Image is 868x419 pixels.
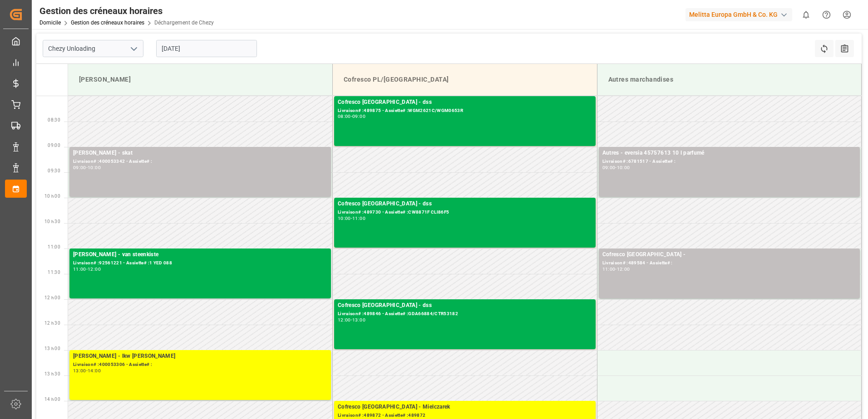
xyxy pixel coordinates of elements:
[48,270,60,275] span: 11:30
[602,250,857,259] div: Cofresco [GEOGRAPHIC_DATA] -
[602,166,616,170] div: 09:00
[73,166,86,170] div: 09:00
[73,361,327,369] div: Livraison# :400053306 - Assiette# :
[338,403,592,412] div: Cofresco [GEOGRAPHIC_DATA] - Mielczarek
[338,301,592,310] div: Cofresco [GEOGRAPHIC_DATA] - dss
[352,318,365,322] div: 13:00
[338,209,592,216] div: Livraison# :489730 - Assiette# :CW8871F CLI86F5
[340,71,590,88] div: Cofresco PL/[GEOGRAPHIC_DATA]
[602,267,616,271] div: 11:00
[816,5,837,25] button: Centre d’aide
[351,318,352,322] div: -
[39,4,214,18] div: Gestion des créneaux horaires
[39,19,61,26] a: Domicile
[338,310,592,318] div: Livraison# :489846 - Assiette# :GDA66884/CTR53182
[44,321,60,326] span: 12 h 30
[86,369,88,373] div: -
[86,267,88,271] div: -
[351,114,352,118] div: -
[602,259,857,267] div: Livraison# :489584 - Assiette# :
[44,397,60,402] span: 14 h 00
[689,10,778,19] font: Melitta Europa GmbH & Co. KG
[351,216,352,220] div: -
[352,216,365,220] div: 11:00
[617,166,630,170] div: 10:00
[88,267,101,271] div: 12:00
[88,166,101,170] div: 10:00
[615,166,616,170] div: -
[48,117,60,122] span: 08:30
[44,194,60,199] span: 10 h 00
[338,114,351,118] div: 08:00
[48,168,60,173] span: 09:30
[88,369,101,373] div: 14:00
[338,318,351,322] div: 12:00
[352,114,365,118] div: 09:00
[73,149,327,158] div: [PERSON_NAME] - skat
[127,42,140,56] button: Ouvrir le menu
[615,267,616,271] div: -
[602,149,857,158] div: Autres - eversia 45757613 10 l parfumé
[44,371,60,376] span: 13 h 30
[48,143,60,148] span: 09:00
[796,5,816,25] button: Afficher 0 nouvelles notifications
[605,71,854,88] div: Autres marchandises
[338,107,592,115] div: Livraison# :489875 - Assiette# :WGM2621C/WGM0653R
[73,250,327,259] div: [PERSON_NAME] - van steenkiste
[156,40,257,57] input: JJ-MM-AAAA
[48,244,60,249] span: 11:00
[71,19,144,26] a: Gestion des créneaux horaires
[73,158,327,166] div: Livraison# :400053342 - Assiette# :
[73,267,86,271] div: 11:00
[73,352,327,361] div: [PERSON_NAME] - lkw [PERSON_NAME]
[686,6,796,23] button: Melitta Europa GmbH & Co. KG
[43,40,143,57] input: Type à rechercher/sélectionner
[602,158,857,166] div: Livraison# :6781517 - Assiette# :
[338,216,351,220] div: 10:00
[44,295,60,300] span: 12 h 00
[44,346,60,351] span: 13 h 00
[338,98,592,107] div: Cofresco [GEOGRAPHIC_DATA] - dss
[75,71,325,88] div: [PERSON_NAME]
[73,369,86,373] div: 13:00
[86,166,88,170] div: -
[338,200,592,209] div: Cofresco [GEOGRAPHIC_DATA] - dss
[73,259,327,267] div: Livraison# :92561221 - Assiette# :1 YED 088
[44,219,60,224] span: 10 h 30
[617,267,630,271] div: 12:00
